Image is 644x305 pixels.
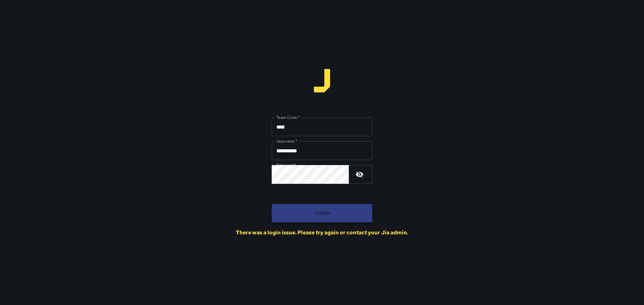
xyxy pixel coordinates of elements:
div: There was a login issue. Please try again or contact your Jia admin. [236,229,408,236]
label: Username [276,138,297,144]
label: Password [276,162,296,168]
label: Team Code [276,115,300,120]
button: Login [272,204,372,222]
img: logo [310,69,334,92]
